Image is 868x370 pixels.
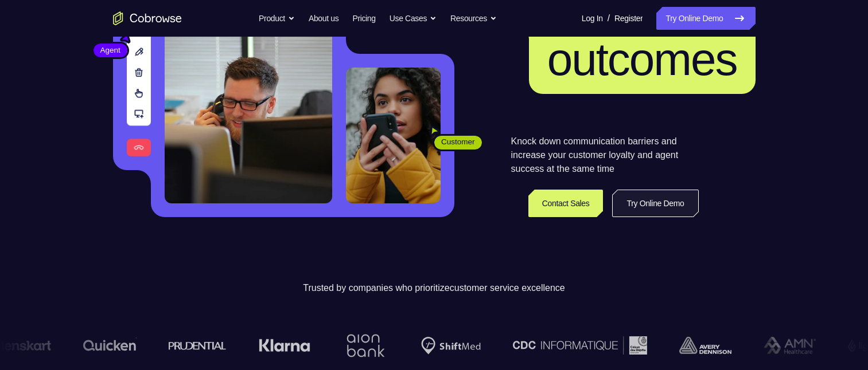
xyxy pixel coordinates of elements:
[528,190,604,217] a: Contact Sales
[450,283,565,293] span: customer service excellence
[169,341,227,350] img: prudential
[656,7,755,30] a: Try Online Demo
[346,68,441,203] img: A customer holding their phone
[614,7,643,30] a: Register
[450,7,497,30] button: Resources
[259,7,295,30] button: Product
[679,337,731,354] img: avery-dennison
[309,7,338,30] a: About us
[390,7,437,30] button: Use Cases
[352,7,375,30] a: Pricing
[421,337,481,355] img: Shiftmed
[582,7,603,30] a: Log In
[612,190,698,217] a: Try Online Demo
[547,34,737,85] span: outcomes
[511,135,699,176] p: Knock down communication barriers and increase your customer loyalty and agent success at the sam...
[113,11,182,25] a: Go to the home page
[342,322,389,369] img: Aion Bank
[259,338,310,352] img: Klarna
[608,11,610,25] span: /
[513,336,647,354] img: CDC Informatique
